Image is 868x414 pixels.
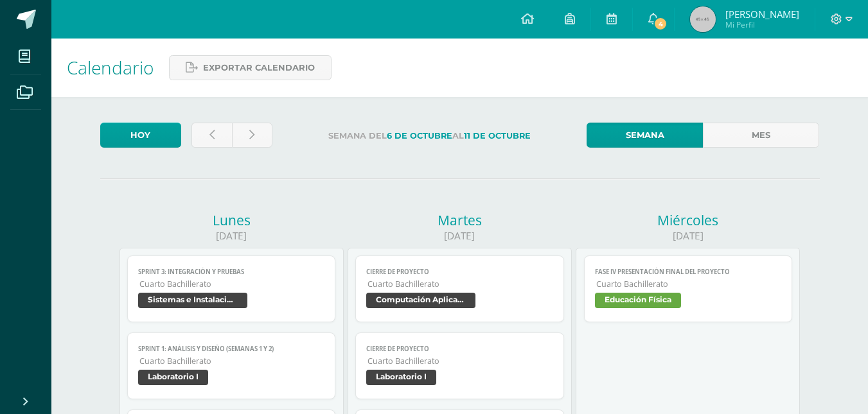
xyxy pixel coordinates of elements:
[368,279,553,289] span: Cuarto Bachillerato
[366,345,553,353] span: Cierre de proyecto
[368,356,553,367] span: Cuarto Bachillerato
[366,268,553,276] span: Cierre de proyecto
[138,293,247,308] span: Sistemas e Instalación de Software
[127,255,336,322] a: Sprint 3: Integración y pruebasCuarto BachilleratoSistemas e Instalación de Software
[690,6,716,32] img: 45x45
[138,268,325,276] span: Sprint 3: Integración y pruebas
[464,131,531,141] strong: 11 de Octubre
[584,255,793,322] a: Fase IV presentación Final del proyectoCuarto BachilleratoEducación Física
[355,255,564,322] a: Cierre de proyectoCuarto BachilleratoComputación Aplicada
[120,229,344,243] div: [DATE]
[203,56,315,80] span: Exportar calendario
[595,268,782,276] span: Fase IV presentación Final del proyecto
[725,19,799,30] span: Mi Perfil
[587,123,703,148] a: Semana
[366,293,475,308] span: Computación Aplicada
[576,211,800,229] div: Miércoles
[576,229,800,243] div: [DATE]
[703,123,819,148] a: Mes
[138,370,208,385] span: Laboratorio I
[595,293,681,308] span: Educación Física
[138,345,325,353] span: Sprint 1: Análisis y Diseño (Semanas 1 y 2)
[366,370,436,385] span: Laboratorio I
[725,8,799,21] span: [PERSON_NAME]
[139,356,325,367] span: Cuarto Bachillerato
[348,211,572,229] div: Martes
[355,332,564,399] a: Cierre de proyectoCuarto BachilleratoLaboratorio I
[127,332,336,399] a: Sprint 1: Análisis y Diseño (Semanas 1 y 2)Cuarto BachilleratoLaboratorio I
[120,211,344,229] div: Lunes
[169,55,332,80] a: Exportar calendario
[596,279,782,289] span: Cuarto Bachillerato
[139,279,325,289] span: Cuarto Bachillerato
[283,123,576,149] label: Semana del al
[348,229,572,243] div: [DATE]
[653,17,668,31] span: 4
[100,123,181,148] a: Hoy
[387,131,452,141] strong: 6 de Octubre
[67,55,154,80] span: Calendario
